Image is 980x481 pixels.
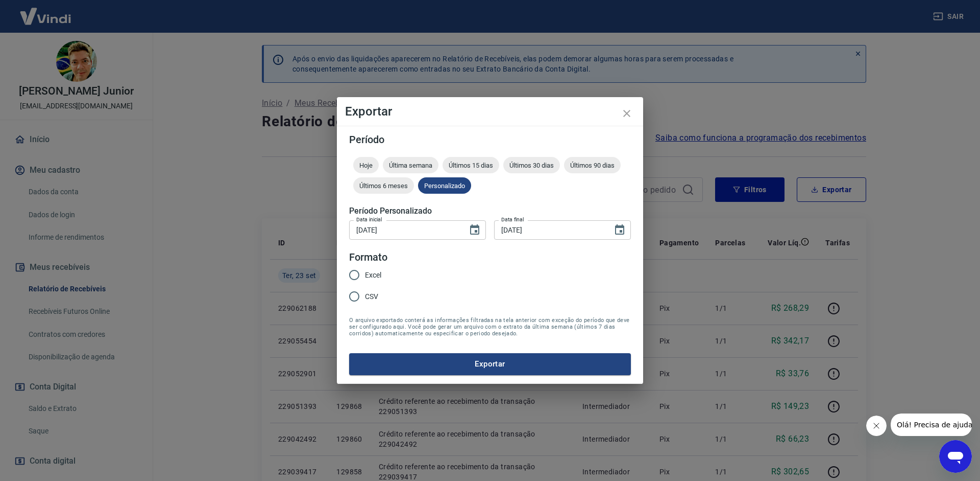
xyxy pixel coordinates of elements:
[464,220,485,240] button: Choose date, selected date is 23 de set de 2025
[349,220,460,239] input: DD/MM/YYYY
[345,105,635,118] h4: Exportar
[443,157,499,173] div: Últimos 15 dias
[501,216,524,223] label: Data final
[349,250,387,265] legend: Formato
[418,177,471,194] div: Personalizado
[891,414,972,436] iframe: Mensagem da empresa
[353,177,414,194] div: Últimos 6 meses
[564,162,621,169] span: Últimos 90 dias
[353,182,414,190] span: Últimos 6 meses
[418,182,471,190] span: Personalizado
[503,162,560,169] span: Últimos 30 dias
[6,7,86,15] span: Olá! Precisa de ajuda?
[494,220,605,239] input: DD/MM/YYYY
[353,162,379,169] span: Hoje
[383,162,438,169] span: Última semana
[609,220,630,240] button: Choose date, selected date is 23 de set de 2025
[349,134,631,145] h5: Período
[866,416,887,436] iframe: Fechar mensagem
[356,216,382,223] label: Data inicial
[349,206,631,216] h5: Período Personalizado
[503,157,560,173] div: Últimos 30 dias
[564,157,621,173] div: Últimos 90 dias
[353,157,379,173] div: Hoje
[383,157,438,173] div: Última semana
[349,353,631,375] button: Exportar
[365,270,381,281] span: Excel
[939,440,972,473] iframe: Botão para abrir a janela de mensagens
[365,291,378,302] span: CSV
[443,162,499,169] span: Últimos 15 dias
[349,317,631,337] span: O arquivo exportado conterá as informações filtradas na tela anterior com exceção do período que ...
[615,101,639,126] button: close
